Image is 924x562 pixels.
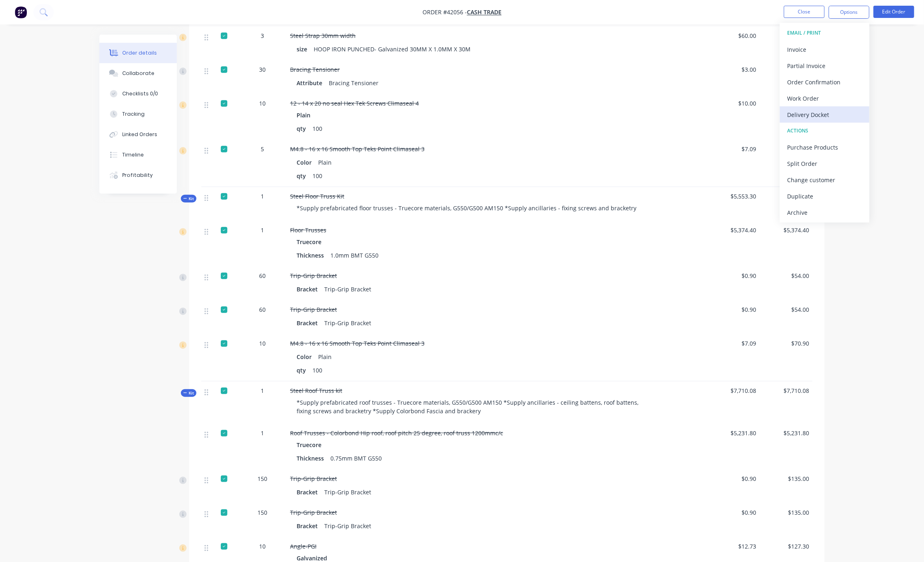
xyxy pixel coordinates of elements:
[710,339,756,348] span: $7.09
[787,126,862,136] div: ACTIONS
[290,66,340,73] span: Bracing Tensioner
[99,104,177,124] button: Tracking
[122,90,158,97] div: Checklists 0/0
[787,93,862,104] div: Work Order
[290,339,425,347] span: M4.8 - 16 x 16 Smooth Top Teks Point Climaseal 3
[309,170,326,182] div: 100
[710,192,756,201] span: $5,553.30
[326,77,382,89] div: Bracing Tensioner
[261,386,264,395] span: 1
[873,6,914,18] button: Edit Order
[290,145,425,153] span: M4.8 - 16 x 16 Smooth Top Teks Point Climaseal 3
[122,110,145,118] div: Tracking
[297,351,315,363] div: Color
[99,145,177,165] button: Timeline
[763,145,809,153] span: $35.45
[763,65,809,74] span: $90.00
[290,542,317,550] span: Angle-PGI
[309,123,326,134] div: 100
[261,31,264,40] span: 3
[710,508,756,517] span: $0.90
[259,339,266,348] span: 10
[259,271,266,280] span: 60
[297,109,314,121] div: Plain
[297,317,321,329] div: Bracket
[99,84,177,104] button: Checklists 0/0
[257,508,267,517] span: 150
[787,44,862,55] div: Invoice
[297,486,321,498] div: Bracket
[259,305,266,314] span: 60
[290,99,419,107] span: 12 - 14 x 20 no seal Hex Tek Screws Climaseal 4
[259,542,266,551] span: 10
[787,76,862,88] div: Order Confirmation
[261,192,264,201] span: 1
[784,6,825,18] button: Close
[297,77,326,89] div: Attribute
[261,226,264,234] span: 1
[763,226,809,234] span: $5,374.40
[787,174,862,186] div: Change customer
[787,141,862,153] div: Purchase Products
[181,195,196,203] button: Kit
[763,508,809,517] span: $135.00
[290,509,337,516] span: Trip-Grip Bracket
[297,123,309,134] div: qty
[297,520,321,532] div: Bracket
[467,9,502,16] a: Cash Trade
[710,65,756,74] span: $3.00
[290,192,344,200] span: Steel Floor Truss Kit
[787,158,862,170] div: Split Order
[297,364,309,376] div: qty
[787,28,862,38] div: EMAIL / PRINT
[321,317,374,329] div: Trip-Grip Bracket
[297,156,315,168] div: Color
[710,305,756,314] span: $0.90
[290,272,337,280] span: Trip-Grip Bracket
[763,305,809,314] span: $54.00
[181,389,196,397] button: Kit
[763,339,809,348] span: $70.90
[321,520,374,532] div: Trip-Grip Bracket
[297,249,327,261] div: Thickness
[422,9,467,16] span: Order #42056 -
[99,124,177,145] button: Linked Orders
[290,226,326,234] span: Floor Trusses
[259,99,266,108] span: 10
[787,207,862,218] div: Archive
[290,475,337,483] span: Trip-Grip Bracket
[787,60,862,72] div: Partial Invoice
[829,6,869,19] button: Options
[290,429,503,437] span: Roof Trusses - Colorbond Hip roof, roof pitch 25 degree, roof truss 1200mmc/c
[787,109,862,121] div: Delivery Docket
[710,145,756,153] span: $7.09
[122,49,157,57] div: Order details
[321,486,374,498] div: Trip-Grip Bracket
[327,249,382,261] div: 1.0mm BMT G550
[122,151,144,159] div: Timeline
[763,192,809,201] span: $5,553.30
[122,70,154,77] div: Collaborate
[261,145,264,153] span: 5
[327,452,385,464] div: 0.75mm BMT G550
[290,306,337,313] span: Trip-Grip Bracket
[290,32,356,40] span: Steel Strap 30mm width
[297,236,325,248] div: Truecore
[710,99,756,108] span: $10.00
[257,474,267,483] span: 150
[297,170,309,182] div: qty
[122,131,157,138] div: Linked Orders
[15,6,27,18] img: Factory
[309,364,326,376] div: 100
[763,271,809,280] span: $54.00
[259,65,266,74] span: 30
[710,31,756,40] span: $60.00
[710,226,756,234] span: $5,374.40
[99,43,177,63] button: Order details
[297,204,636,212] span: *Supply prefabricated floor trusses - Truecore materials, G550/G500 AM150 *Supply ancillaries - f...
[99,63,177,84] button: Collaborate
[763,99,809,108] span: $100.00
[297,439,325,451] div: Truecore
[763,31,809,40] span: $180.00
